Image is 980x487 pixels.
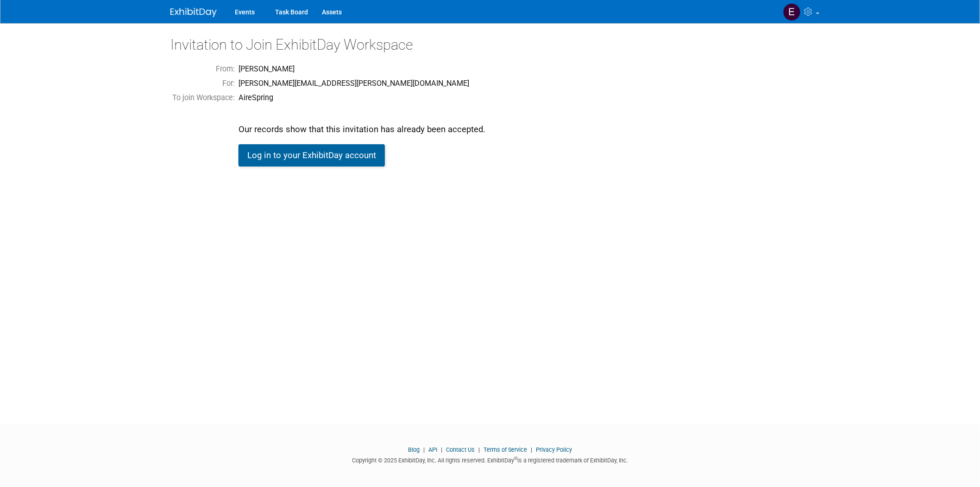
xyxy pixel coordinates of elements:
a: Privacy Policy [536,446,572,453]
img: ExhibitDay [170,8,217,17]
a: API [428,446,437,453]
span: | [476,446,482,453]
a: Log in to your ExhibitDay account [239,144,385,167]
h2: Invitation to Join ExhibitDay Workspace [170,37,810,53]
span: | [528,446,534,453]
sup: ® [514,456,517,461]
td: AireSpring [237,91,487,105]
td: [PERSON_NAME][EMAIL_ADDRESS][PERSON_NAME][DOMAIN_NAME] [237,77,487,91]
a: Contact Us [446,446,475,453]
img: erica arjona [783,3,801,21]
td: To join Workspace: [170,91,237,105]
div: Our records show that this invitation has already been accepted. [239,107,485,135]
span: | [421,446,427,453]
a: Blog [408,446,420,453]
td: From: [170,62,237,77]
td: For: [170,77,237,91]
span: | [439,446,445,453]
td: [PERSON_NAME] [237,62,487,77]
a: Terms of Service [484,446,527,453]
